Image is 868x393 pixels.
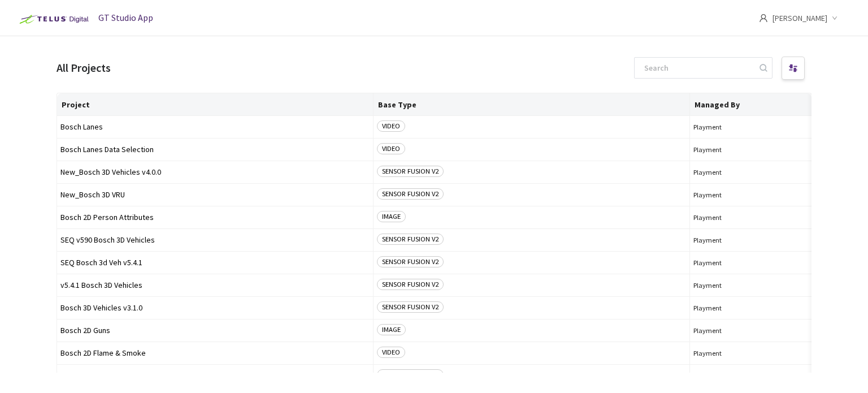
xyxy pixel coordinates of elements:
[377,166,444,177] span: SENSOR FUSION V2
[832,15,837,21] span: down
[60,236,370,244] span: SEQ v590 Bosch 3D Vehicles
[759,14,768,23] span: user
[60,304,370,312] span: Bosch 3D Vehicles v3.1.0
[60,191,370,199] span: New_Bosch 3D VRU
[60,372,370,380] span: Bosch 2D Multi Camera Tracking
[60,349,370,357] span: Bosch 2D Flame & Smoke
[637,58,758,78] input: Search
[377,234,444,245] span: SENSOR FUSION V2
[377,188,444,200] span: SENSOR FUSION V2
[377,143,405,154] span: VIDEO
[60,258,370,267] span: SEQ Bosch 3d Veh v5.4.1
[377,120,405,132] span: VIDEO
[60,213,370,222] span: Bosch 2D Person Attributes
[57,60,111,76] div: All Projects
[60,123,370,131] span: Bosch Lanes
[98,12,153,23] span: GT Studio App
[14,10,92,28] img: Telus
[377,369,444,381] span: SENSOR FUSION V2
[377,301,444,313] span: SENSOR FUSION V2
[60,281,370,290] span: v5.4.1 Bosch 3D Vehicles
[377,256,444,267] span: SENSOR FUSION V2
[377,324,406,335] span: IMAGE
[374,93,690,116] th: Base Type
[57,93,374,116] th: Project
[377,211,406,222] span: IMAGE
[377,279,444,290] span: SENSOR FUSION V2
[377,347,405,358] span: VIDEO
[60,326,370,335] span: Bosch 2D Guns
[60,168,370,176] span: New_Bosch 3D Vehicles v4.0.0
[60,145,370,154] span: Bosch Lanes Data Selection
